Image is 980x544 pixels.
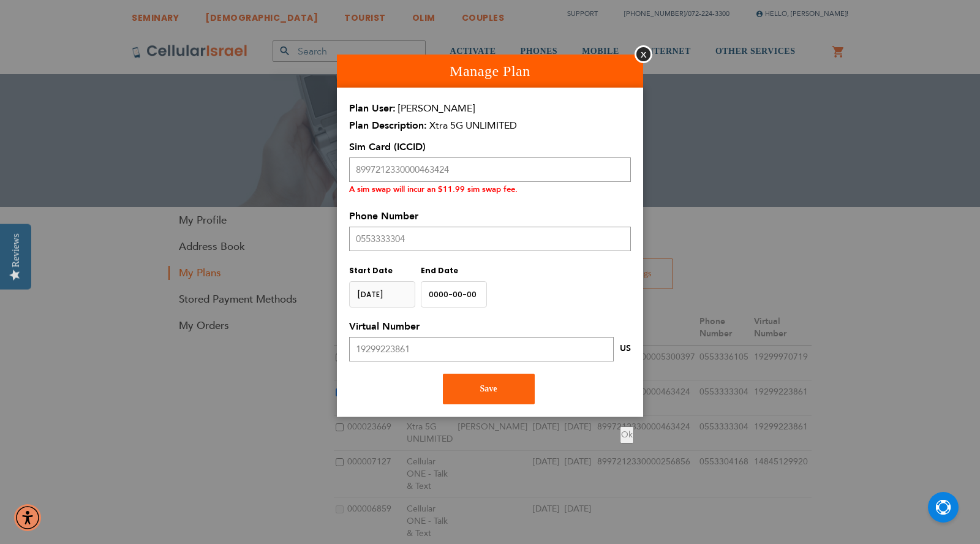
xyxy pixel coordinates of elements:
div: Reviews [10,233,21,267]
span: Xtra 5G UNLIMITED [429,119,517,132]
span: End Date [421,265,458,276]
span: Plan User [349,102,396,115]
button: Save [443,374,535,404]
h1: Manage Plan [337,55,643,88]
span: Save [480,384,497,393]
span: Sim Card (ICCID) [349,140,426,154]
span: [PERSON_NAME] [398,102,475,115]
input: y-MM-dd [349,281,415,308]
small: A sim swap will incur an $11.99 sim swap fee. [349,184,518,195]
span: US [620,342,631,354]
span: Virtual Number [349,320,420,333]
span: Start Date [349,265,393,276]
input: MM/DD/YYYY [421,281,487,308]
span: Ok [621,429,633,440]
span: Phone Number [349,210,418,223]
button: Ok [620,426,634,444]
span: Plan Description [349,119,427,132]
div: Accessibility Menu [14,504,41,531]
